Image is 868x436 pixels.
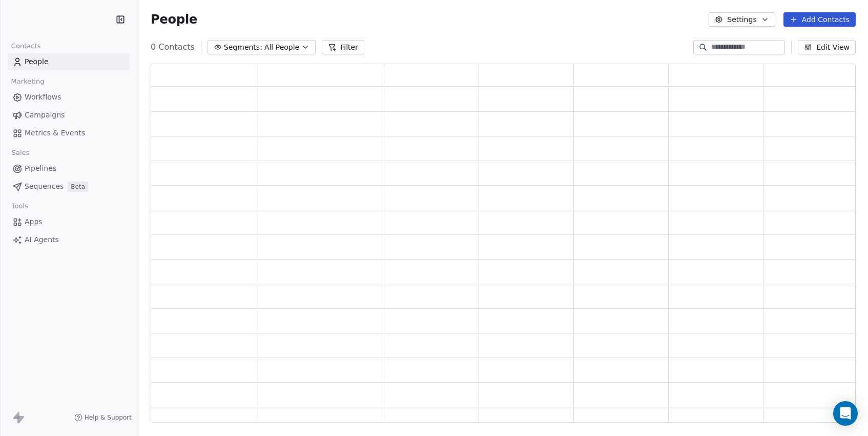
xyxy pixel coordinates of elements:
[833,401,858,426] div: Open Intercom Messenger
[151,87,858,423] div: grid
[264,42,299,53] span: All People
[25,216,43,227] span: Apps
[7,199,32,214] span: Tools
[25,163,56,174] span: Pipelines
[25,56,49,67] span: People
[8,160,130,177] a: Pipelines
[8,107,130,124] a: Campaigns
[8,89,130,106] a: Workflows
[68,182,88,192] span: Beta
[783,12,856,27] button: Add Contacts
[151,41,195,53] span: 0 Contacts
[8,213,130,230] a: Apps
[25,128,85,138] span: Metrics & Events
[8,178,130,195] a: SequencesBeta
[8,53,130,70] a: People
[151,12,197,27] span: People
[798,40,856,54] button: Edit View
[8,231,130,248] a: AI Agents
[85,413,132,422] span: Help & Support
[7,74,49,89] span: Marketing
[74,413,132,422] a: Help & Support
[224,42,262,53] span: Segments:
[25,110,65,121] span: Campaigns
[25,92,61,103] span: Workflows
[25,181,64,192] span: Sequences
[25,234,59,245] span: AI Agents
[8,125,130,142] a: Metrics & Events
[7,145,34,161] span: Sales
[7,38,45,54] span: Contacts
[709,12,775,27] button: Settings
[322,40,364,54] button: Filter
